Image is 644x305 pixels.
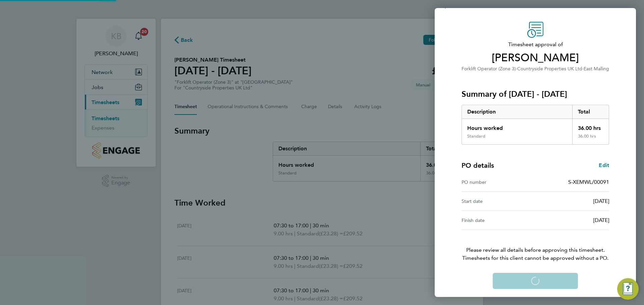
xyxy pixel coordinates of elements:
[599,161,609,169] a: Edit
[568,179,609,185] span: S-XEMWL/00091
[462,216,535,224] div: Finish date
[462,51,609,65] span: [PERSON_NAME]
[517,66,582,72] span: Countryside Properties UK Ltd
[572,105,609,119] div: Total
[462,105,572,119] div: Description
[516,66,517,72] span: ·
[462,89,609,99] h3: Summary of [DATE] - [DATE]
[462,105,609,145] div: Summary of 25 - 31 Aug 2025
[453,254,617,262] span: Timesheets for this client cannot be approved without a PO.
[462,119,572,134] div: Hours worked
[599,162,609,168] span: Edit
[453,230,617,262] p: Please review all details before approving this timesheet.
[582,66,584,72] span: ·
[462,66,516,72] span: Forklift Operator (Zone 3)
[535,216,609,224] div: [DATE]
[462,41,609,49] span: Timesheet approval of
[467,134,485,139] div: Standard
[572,134,609,144] div: 36.00 hrs
[617,278,639,300] button: Engage Resource Center
[462,197,535,205] div: Start date
[535,197,609,205] div: [DATE]
[462,161,494,170] h4: PO details
[572,119,609,134] div: 36.00 hrs
[584,66,609,72] span: East Malling
[462,178,535,186] div: PO number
